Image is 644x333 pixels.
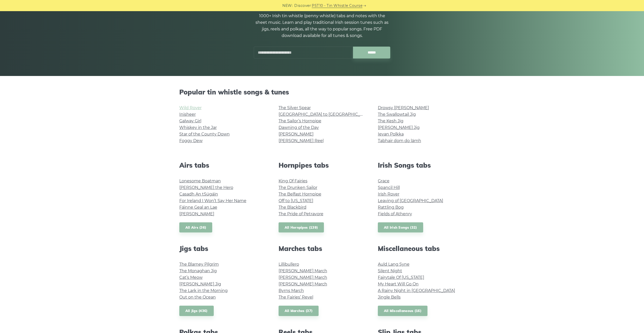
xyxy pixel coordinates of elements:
[279,185,317,190] a: The Drunken Sailor
[179,222,212,233] a: All Airs (36)
[279,268,327,273] a: [PERSON_NAME] March
[279,119,321,123] a: The Sailor’s Hornpipe
[378,112,416,117] a: The Swallowtail Jig
[279,198,313,203] a: Off to [US_STATE]
[279,125,319,130] a: Dawning of the Day
[378,105,429,110] a: Drowsy [PERSON_NAME]
[279,138,324,143] a: [PERSON_NAME] Reel
[179,105,202,110] a: Wild Rover
[179,119,201,123] a: Galway Girl
[179,211,214,216] a: [PERSON_NAME]
[179,262,219,267] a: The Blarney Pilgrim
[279,245,366,252] h2: Marches tabs
[378,132,404,136] a: Ievan Polkka
[179,132,230,136] a: Star of the County Down
[378,125,420,130] a: [PERSON_NAME] Jig
[312,3,362,9] a: PST10 - Tin Whistle Course
[378,245,465,252] h2: Miscellaneous tabs
[179,282,221,286] a: [PERSON_NAME] Jig
[279,282,327,286] a: [PERSON_NAME] March
[254,13,391,39] p: 1000+ Irish tin whistle (penny whistle) tabs and notes with the sheet music. Learn and play tradi...
[179,192,218,197] a: Casadh An tSúgáin
[179,288,228,293] a: The Lark in the Morning
[179,88,465,96] h2: Popular tin whistle songs & tunes
[179,125,217,130] a: Whiskey in the Jar
[279,132,314,136] a: [PERSON_NAME]
[378,222,423,233] a: All Irish Songs (32)
[378,198,443,203] a: Leaving of [GEOGRAPHIC_DATA]
[179,205,217,210] a: Fáinne Geal an Lae
[294,3,311,9] span: Discover
[279,205,306,210] a: The Blackbird
[378,179,389,183] a: Grace
[378,211,412,216] a: Fields of Athenry
[279,179,307,183] a: King Of Fairies
[179,112,196,117] a: Inisheer
[279,262,299,267] a: Lillibullero
[378,205,404,210] a: Rattling Bog
[179,138,203,143] a: Foggy Dew
[378,192,399,197] a: Irish Rover
[179,198,246,203] a: For Ireland I Won’t Say Her Name
[279,295,313,300] a: The Fairies’ Revel
[179,245,266,252] h2: Jigs tabs
[279,275,327,280] a: [PERSON_NAME] March
[179,268,217,273] a: The Monaghan Jig
[279,112,372,117] a: [GEOGRAPHIC_DATA] to [GEOGRAPHIC_DATA]
[378,185,400,190] a: Spancil Hill
[279,161,366,169] h2: Hornpipes tabs
[279,288,304,293] a: Byrns March
[179,179,221,183] a: Lonesome Boatman
[279,105,311,110] a: The Silver Spear
[279,211,323,216] a: The Pride of Petravore
[179,161,266,169] h2: Airs tabs
[378,268,402,273] a: Silent Night
[378,119,403,123] a: The Kesh Jig
[378,262,409,267] a: Auld Lang Syne
[179,295,216,300] a: Out on the Ocean
[279,192,321,197] a: The Belfast Hornpipe
[179,306,214,316] a: All Jigs (436)
[378,288,455,293] a: A Rainy Night in [GEOGRAPHIC_DATA]
[378,282,419,286] a: My Heart Will Go On
[282,3,293,9] span: NEW:
[378,138,421,143] a: Tabhair dom do lámh
[378,161,465,169] h2: Irish Songs tabs
[179,185,233,190] a: [PERSON_NAME] the Hero
[179,275,203,280] a: Cat’s Meow
[279,222,324,233] a: All Hornpipes (139)
[378,295,401,300] a: Jingle Bells
[378,275,424,280] a: Fairytale Of [US_STATE]
[378,306,428,316] a: All Miscellaneous (16)
[279,306,319,316] a: All Marches (37)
